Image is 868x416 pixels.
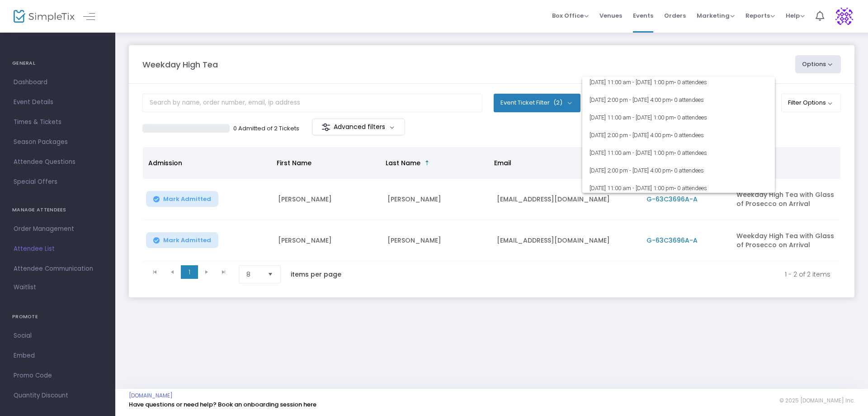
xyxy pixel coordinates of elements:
[674,79,707,86] span: • 0 attendees
[674,114,707,121] span: • 0 attendees
[590,126,768,144] span: [DATE] 2:00 pm - [DATE] 4:00 pm
[590,162,768,179] span: [DATE] 2:00 pm - [DATE] 4:00 pm
[674,185,707,191] span: • 0 attendees
[590,91,768,109] span: [DATE] 2:00 pm - [DATE] 4:00 pm
[674,149,707,156] span: • 0 attendees
[590,179,768,197] span: [DATE] 11:00 am - [DATE] 1:00 pm
[590,73,768,91] span: [DATE] 11:00 am - [DATE] 1:00 pm
[671,167,704,174] span: • 0 attendees
[590,109,768,126] span: [DATE] 11:00 am - [DATE] 1:00 pm
[671,132,704,139] span: • 0 attendees
[671,96,704,103] span: • 0 attendees
[590,144,768,162] span: [DATE] 11:00 am - [DATE] 1:00 pm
